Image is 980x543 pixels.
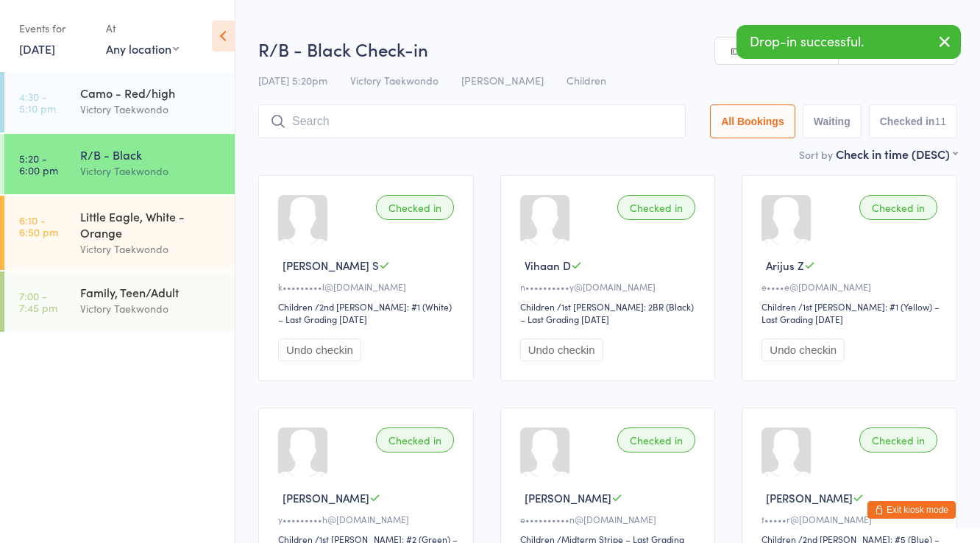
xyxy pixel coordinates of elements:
div: Check in time (DESC) [836,146,957,162]
div: Children [278,300,313,313]
button: Undo checkin [278,338,361,361]
time: 5:20 - 6:00 pm [19,152,58,176]
a: 7:00 -7:45 pmFamily, Teen/AdultVictory Taekwondo [4,271,235,332]
a: 5:20 -6:00 pmR/B - BlackVictory Taekwondo [4,134,235,194]
div: Victory Taekwondo [80,300,222,317]
span: / 1st [PERSON_NAME]: 2BR (Black) – Last Grading [DATE] [520,300,694,325]
button: Checked in11 [869,104,957,138]
div: Any location [106,40,179,57]
div: R/B - Black [80,146,222,163]
div: Camo - Red/high [80,85,222,101]
span: [PERSON_NAME] [525,490,611,505]
span: / 1st [PERSON_NAME]: #1 (Yellow) – Last Grading [DATE] [761,300,940,325]
span: Children [567,73,606,88]
button: Waiting [803,104,862,138]
div: Checked in [617,195,695,220]
span: [PERSON_NAME] [283,490,369,505]
div: Victory Taekwondo [80,101,222,118]
div: y•••••••••h@[DOMAIN_NAME] [278,513,458,525]
div: Checked in [376,427,454,452]
span: [PERSON_NAME] [766,490,853,505]
div: n••••••••••y@[DOMAIN_NAME] [520,280,700,293]
button: Undo checkin [761,338,845,361]
div: Family, Teen/Adult [80,284,222,300]
div: Children [520,300,555,313]
span: [PERSON_NAME] S [283,258,379,273]
time: 6:10 - 6:50 pm [19,214,58,238]
div: Victory Taekwondo [80,163,222,180]
div: e••••e@[DOMAIN_NAME] [761,280,942,293]
div: Drop-in successful. [736,25,961,59]
span: [DATE] 5:20pm [258,73,327,88]
button: All Bookings [710,104,795,138]
div: Victory Taekwondo [80,241,222,258]
div: Checked in [376,195,454,220]
span: [PERSON_NAME] [461,73,544,88]
button: Undo checkin [520,338,603,361]
span: Victory Taekwondo [350,73,438,88]
time: 7:00 - 7:45 pm [19,290,57,313]
div: Checked in [859,427,937,452]
div: Events for [19,16,91,40]
h2: R/B - Black Check-in [258,37,957,61]
div: 11 [934,116,946,127]
span: Arijus Z [766,258,804,273]
div: Children [761,300,796,313]
a: [DATE] [19,40,55,57]
input: Search [258,104,686,138]
div: t•••••r@[DOMAIN_NAME] [761,513,942,525]
span: / 2nd [PERSON_NAME]: #1 (White) – Last Grading [DATE] [278,300,452,325]
div: Checked in [859,195,937,220]
div: Little Eagle, White - Orange [80,208,222,241]
span: Vihaan D [525,258,571,273]
div: Checked in [617,427,695,452]
div: At [106,16,179,40]
div: k•••••••••l@[DOMAIN_NAME] [278,280,458,293]
time: 4:30 - 5:10 pm [19,90,56,114]
button: Exit kiosk mode [867,501,956,519]
div: e••••••••••n@[DOMAIN_NAME] [520,513,700,525]
a: 6:10 -6:50 pmLittle Eagle, White - OrangeVictory Taekwondo [4,196,235,270]
label: Sort by [799,147,833,162]
a: 4:30 -5:10 pmCamo - Red/highVictory Taekwondo [4,72,235,132]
